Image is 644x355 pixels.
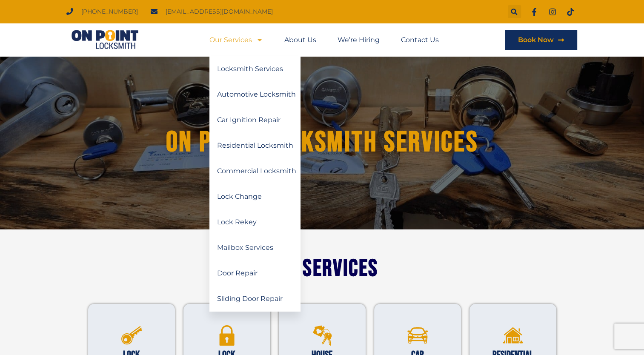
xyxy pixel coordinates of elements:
a: Automotive Locksmith [209,82,301,107]
a: Commercial Locksmith [209,158,301,184]
a: Contact Us [401,30,439,50]
a: Residential Locksmith [209,133,301,158]
a: Locksmith Services [209,56,301,82]
a: Book Now [505,30,577,50]
a: We’re Hiring [338,30,380,50]
h1: On Point Locksmith Services [93,126,552,158]
span: Book Now [518,37,553,43]
span: [EMAIL_ADDRESS][DOMAIN_NAME] [163,6,273,17]
a: Our Services [209,30,263,50]
a: Lock Rekey [209,209,301,235]
nav: Menu [209,30,439,50]
ul: Our Services [209,56,301,312]
h2: Our Services [84,259,561,278]
a: Sliding Door Repair [209,286,301,312]
div: Search [508,5,521,18]
a: About Us [284,30,316,50]
a: Door Repair [209,261,301,286]
a: Mailbox Services [209,235,301,261]
a: Lock Change [209,184,301,209]
span: [PHONE_NUMBER] [79,6,138,17]
a: Car Ignition Repair [209,107,301,133]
